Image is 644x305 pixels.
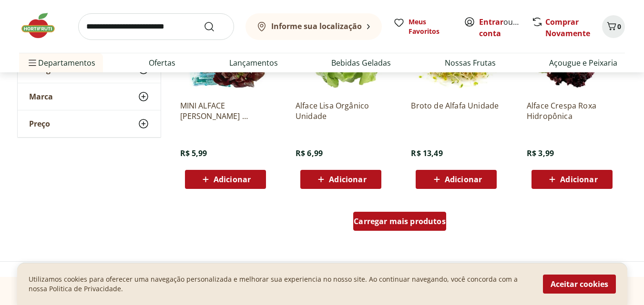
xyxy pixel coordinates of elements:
[180,100,271,121] a: MINI ALFACE [PERSON_NAME] HIDROSOL
[331,57,391,69] a: Bebidas Geladas
[617,22,621,31] span: 0
[214,176,251,183] span: Adicionar
[545,17,590,39] a: Comprar Novamente
[445,176,482,183] span: Adicionar
[180,148,207,158] span: R$ 5,99
[393,17,452,36] a: Meus Favoritos
[560,176,597,183] span: Adicionar
[204,21,226,32] button: Submit Search
[19,11,67,40] img: Hortifruti
[411,148,442,158] span: R$ 13,49
[29,92,53,101] span: Marca
[245,13,382,40] button: Informe sua localização
[300,170,381,189] button: Adicionar
[549,57,617,69] a: Açougue e Peixaria
[479,16,521,39] span: ou
[479,17,503,27] a: Entrar
[543,275,616,294] button: Aceitar cookies
[353,212,446,235] a: Carregar mais produtos
[409,17,452,36] span: Meus Favoritos
[229,57,278,69] a: Lançamentos
[296,148,323,158] span: R$ 6,99
[329,176,366,183] span: Adicionar
[296,100,386,121] a: Alface Lisa Orgânico Unidade
[527,148,554,158] span: R$ 3,99
[532,170,613,189] button: Adicionar
[27,51,95,74] span: Departamentos
[445,57,496,69] a: Nossas Frutas
[149,57,175,69] a: Ofertas
[78,13,234,40] input: search
[271,21,362,31] b: Informe sua localização
[185,170,266,189] button: Adicionar
[354,217,446,225] span: Carregar mais produtos
[602,15,625,38] button: Carrinho
[527,100,617,121] a: Alface Crespa Roxa Hidropônica
[479,17,532,39] a: Criar conta
[27,51,38,74] button: Menu
[18,83,161,110] button: Marca
[411,100,501,121] a: Broto de Alfafa Unidade
[416,170,497,189] button: Adicionar
[18,110,161,137] button: Preço
[29,275,532,294] p: Utilizamos cookies para oferecer uma navegação personalizada e melhorar sua experiencia no nosso ...
[29,119,50,128] span: Preço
